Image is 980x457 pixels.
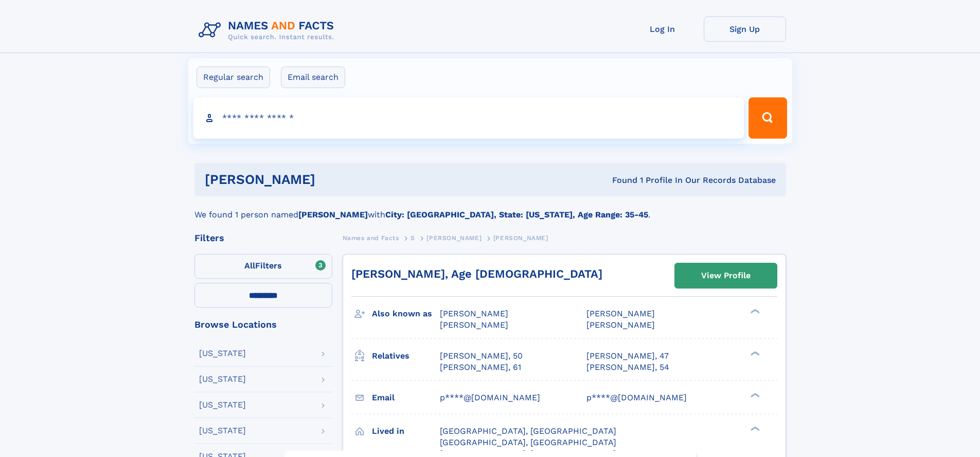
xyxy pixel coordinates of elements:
[372,422,440,440] h3: Lived in
[586,350,669,362] a: [PERSON_NAME], 47
[440,320,508,330] span: [PERSON_NAME]
[426,231,482,244] a: [PERSON_NAME]
[426,234,482,242] span: [PERSON_NAME]
[199,349,246,358] div: [US_STATE]
[493,234,548,242] span: [PERSON_NAME]
[385,210,648,219] b: City: [GEOGRAPHIC_DATA], State: [US_STATE], Age Range: 35-45
[197,66,270,88] label: Regular search
[411,231,415,244] a: S
[440,309,508,318] span: [PERSON_NAME]
[372,347,440,365] h3: Relatives
[440,426,616,436] span: [GEOGRAPHIC_DATA], [GEOGRAPHIC_DATA]
[586,362,669,373] a: [PERSON_NAME], 54
[199,401,246,409] div: [US_STATE]
[194,16,343,44] img: Logo Names and Facts
[205,173,464,186] h1: [PERSON_NAME]
[621,16,704,42] a: Log In
[343,231,399,244] a: Names and Facts
[281,66,345,88] label: Email search
[440,437,616,447] span: [GEOGRAPHIC_DATA], [GEOGRAPHIC_DATA]
[194,196,786,221] div: We found 1 person named with .
[194,233,332,243] div: Filters
[411,234,415,242] span: S
[199,427,246,435] div: [US_STATE]
[193,97,744,139] input: search input
[440,362,521,373] a: [PERSON_NAME], 61
[440,350,523,362] a: [PERSON_NAME], 50
[749,97,787,139] button: Search Button
[351,267,602,280] a: [PERSON_NAME], Age [DEMOGRAPHIC_DATA]
[748,350,760,357] div: ❯
[748,392,760,398] div: ❯
[748,425,760,432] div: ❯
[586,320,655,330] span: [PERSON_NAME]
[298,210,368,219] b: [PERSON_NAME]
[704,16,786,42] a: Sign Up
[199,375,246,383] div: [US_STATE]
[748,308,760,315] div: ❯
[244,261,255,270] span: All
[586,309,655,318] span: [PERSON_NAME]
[701,264,751,287] div: View Profile
[372,305,440,323] h3: Also known as
[464,175,776,186] div: Found 1 Profile In Our Records Database
[194,320,332,329] div: Browse Locations
[372,389,440,407] h3: Email
[194,254,332,279] label: Filters
[675,263,777,288] a: View Profile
